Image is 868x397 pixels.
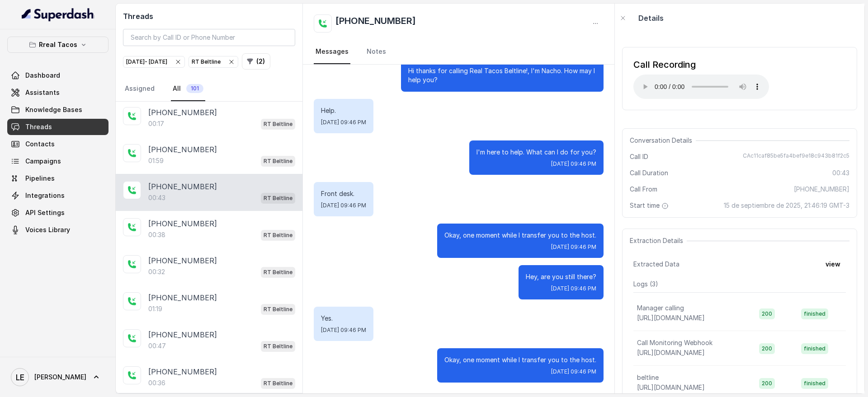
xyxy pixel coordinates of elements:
audio: Your browser does not support the audio element. [633,75,769,99]
p: 00:36 [148,378,165,388]
p: 01:19 [148,304,162,313]
span: Knowledge Bases [25,105,82,114]
a: Knowledge Bases [7,102,108,118]
img: light.svg [22,7,94,22]
p: 00:38 [148,230,165,239]
p: Yes. [321,314,366,323]
p: [PHONE_NUMBER] [148,107,217,118]
span: Call From [630,185,657,194]
span: [DATE] 09:46 PM [551,285,596,292]
span: CAc11caf85be5fa4bef9e18c943b81f2c5 [743,152,849,161]
button: Rreal Tacos [7,37,108,53]
p: Rreal Tacos [39,39,77,50]
span: [URL][DOMAIN_NAME] [637,383,705,391]
span: 200 [759,308,775,319]
span: finished [801,308,828,319]
div: RT Beltline [192,57,235,66]
p: RT Beltline [264,231,292,240]
p: Help. [321,106,366,115]
div: [DATE] - [DATE] [126,57,182,66]
a: Integrations [7,187,108,204]
span: [DATE] 09:46 PM [551,243,596,251]
span: Extracted Data [633,260,679,269]
p: Manager calling [637,304,684,313]
p: [PHONE_NUMBER] [148,292,217,303]
nav: Tabs [123,77,295,101]
p: Front desk. [321,189,366,198]
span: [DATE] 09:46 PM [551,368,596,375]
span: 00:43 [832,168,849,177]
a: Campaigns [7,153,108,169]
span: Campaigns [25,157,61,166]
p: 01:59 [148,156,164,165]
span: [DATE] 09:46 PM [551,160,596,168]
p: RT Beltline [264,157,292,166]
a: Notes [365,40,388,64]
p: I'm here to help. What can I do for you? [476,148,596,157]
a: Threads [7,119,108,135]
span: Assistants [25,88,60,97]
span: [URL][DOMAIN_NAME] [637,349,705,356]
span: Extraction Details [630,236,687,245]
text: LE [16,373,24,382]
p: RT Beltline [264,305,292,314]
a: Assigned [123,77,156,101]
p: Hi thanks for calling Real Tacos Beltline!, I'm Nacho. How may I help you? [408,66,596,84]
span: Integrations [25,191,65,200]
span: finished [801,378,828,389]
p: 00:43 [148,193,165,202]
p: Details [638,13,664,23]
span: Start time [630,201,670,210]
span: [DATE] 09:46 PM [321,202,366,209]
p: 00:32 [148,267,165,276]
a: API Settings [7,205,108,221]
span: Threads [25,122,52,131]
span: Call ID [630,152,648,161]
span: [URL][DOMAIN_NAME] [637,314,705,322]
span: Pipelines [25,174,55,183]
span: Voices Library [25,225,70,234]
span: finished [801,343,828,354]
button: view [820,256,846,272]
a: Assistants [7,84,108,101]
p: RT Beltline [264,379,292,388]
span: Dashboard [25,71,60,80]
p: [PHONE_NUMBER] [148,366,217,377]
p: RT Beltline [264,194,292,203]
p: Logs ( 3 ) [633,280,846,289]
p: Okay, one moment while I transfer you to the host. [444,355,596,364]
nav: Tabs [314,40,604,64]
p: [PHONE_NUMBER] [148,181,217,192]
p: Hey, are you still there? [526,272,596,281]
button: RT Beltline [189,56,238,68]
input: Search by Call ID or Phone Number [123,29,295,46]
p: 00:17 [148,119,164,128]
p: RT Beltline [264,342,292,351]
p: Okay, one moment while I transfer you to the host. [444,231,596,240]
a: Contacts [7,136,108,152]
p: [PHONE_NUMBER] [148,218,217,229]
p: 00:47 [148,341,166,350]
a: Messages [314,40,350,64]
span: 15 de septiembre de 2025, 21:46:19 GMT-3 [724,201,849,210]
p: [PHONE_NUMBER] [148,144,217,155]
button: [DATE]- [DATE] [123,56,185,68]
p: [PHONE_NUMBER] [148,255,217,266]
span: [PERSON_NAME] [34,373,86,382]
span: Conversation Details [630,136,696,145]
a: All101 [171,77,205,101]
p: [PHONE_NUMBER] [148,329,217,340]
div: Call Recording [633,58,769,71]
span: Contacts [25,140,55,149]
a: Pipelines [7,170,108,187]
span: 200 [759,343,775,354]
span: [PHONE_NUMBER] [794,185,849,194]
p: RT Beltline [264,268,292,277]
span: 101 [186,84,203,93]
p: beltline [637,373,659,382]
a: Voices Library [7,222,108,238]
p: RT Beltline [264,120,292,129]
span: API Settings [25,208,65,217]
span: 200 [759,378,775,389]
h2: [PHONE_NUMBER] [335,14,416,33]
